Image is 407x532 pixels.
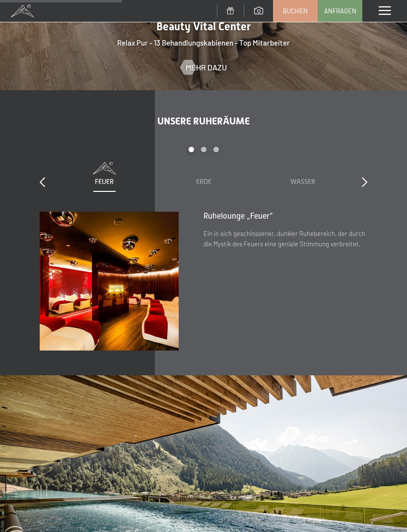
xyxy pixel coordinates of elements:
span: Buchen [283,6,308,15]
a: Anfragen [318,0,362,21]
span: Feuer [95,177,114,185]
span: Wasser [290,177,315,185]
div: Carousel Page 1 (Current Slide) [189,147,194,152]
span: Anfragen [324,6,356,15]
div: Carousel Pagination [55,147,352,162]
div: Carousel Page 3 [213,147,219,152]
a: Mehr dazu [181,62,227,73]
a: Buchen [273,0,317,21]
img: Ein Wellness-Urlaub in Südtirol – 7.700 m² Spa, 10 Saunen [40,212,179,351]
span: Erde [196,177,211,185]
p: Ein in sich geschlossener, dunkler Ruhebereich, der durch die Mystik des Feuers eine geniale Stim... [203,229,367,249]
div: Carousel Page 2 [201,147,206,152]
span: Mehr dazu [186,62,227,73]
span: Ruhelounge „Feuer“ [203,212,272,221]
span: Unsere Ruheräume [157,115,250,127]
